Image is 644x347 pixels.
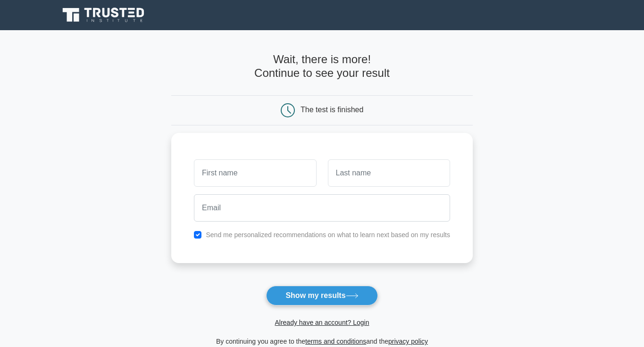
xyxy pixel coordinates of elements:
[305,338,366,345] a: terms and conditions
[388,338,428,345] a: privacy policy
[194,194,450,222] input: Email
[301,106,363,114] div: The test is finished
[266,286,377,306] button: Show my results
[194,159,316,187] input: First name
[275,319,369,326] a: Already have an account? Login
[171,53,473,80] h4: Wait, there is more! Continue to see your result
[166,336,478,347] div: By continuing you agree to the and the
[206,231,450,239] label: Send me personalized recommendations on what to learn next based on my results
[328,159,450,187] input: Last name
